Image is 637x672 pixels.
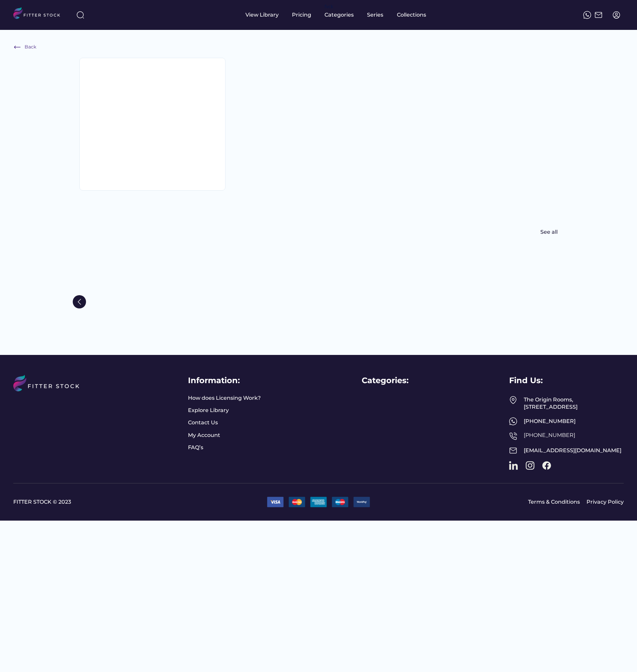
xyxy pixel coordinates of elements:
img: 1.png [267,497,284,507]
img: meteor-icons_whatsapp%20%281%29.svg [583,11,591,19]
a: FAQ’s [188,444,205,451]
img: Frame%2051.svg [594,11,602,19]
img: search-normal%203.svg [76,11,84,19]
div: View Library [245,11,279,19]
div: Information: [188,375,240,386]
img: LOGO%20%281%29.svg [13,375,87,408]
div: Collections [397,11,426,19]
a: How does Licensing Work? [188,394,261,402]
div: Pricing [292,11,311,19]
img: meteor-icons_whatsapp%20%281%29.svg [509,417,517,425]
img: 9.png [353,497,370,507]
a: My Account [188,432,220,439]
img: Frame%2050.svg [509,432,517,440]
a: Terms & Conditions [528,498,580,506]
a: [PHONE_NUMBER] [524,432,575,438]
img: profile-circle.svg [612,11,620,19]
div: fvck [324,3,333,10]
a: Privacy Policy [587,498,624,506]
div: Series [367,11,384,19]
div: Categories [324,11,354,19]
img: Group%201000002322%20%281%29.svg [73,295,86,308]
a: FITTER STOCK © 2023 [13,498,262,506]
div: See all [540,228,558,236]
div: Categories: [362,375,409,386]
img: LOGO.svg [13,7,66,21]
div: The Origin Rooms, [STREET_ADDRESS] [524,396,624,411]
img: Frame%2049.svg [509,396,517,404]
div: [PHONE_NUMBER] [524,418,624,425]
div: Find Us: [509,375,543,386]
div: Back [25,44,36,50]
a: Contact Us [188,419,218,426]
img: 22.png [310,497,327,507]
a: Explore Library [188,407,229,414]
img: 3.png [332,497,348,507]
img: Frame%20%286%29.svg [13,43,21,51]
img: Frame%2051.svg [509,447,517,455]
a: [EMAIL_ADDRESS][DOMAIN_NAME] [524,447,621,454]
img: 2.png [289,497,305,507]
